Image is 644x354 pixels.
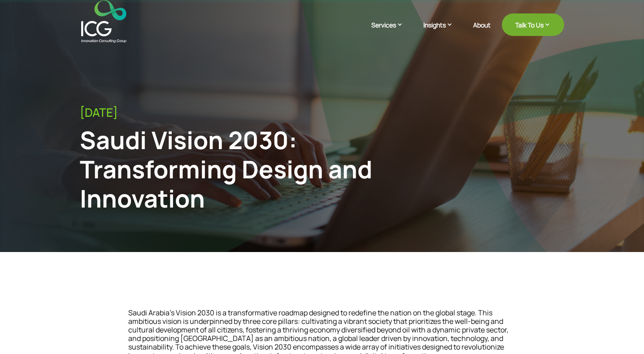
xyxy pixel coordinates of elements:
[599,311,644,354] iframe: Chat Widget
[371,20,412,43] a: Services
[502,13,564,36] a: Talk To Us
[473,22,491,43] a: About
[423,20,462,43] a: Insights
[80,125,453,212] div: Saudi Vision 2030: Transforming Design and Innovation
[80,106,564,119] div: [DATE]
